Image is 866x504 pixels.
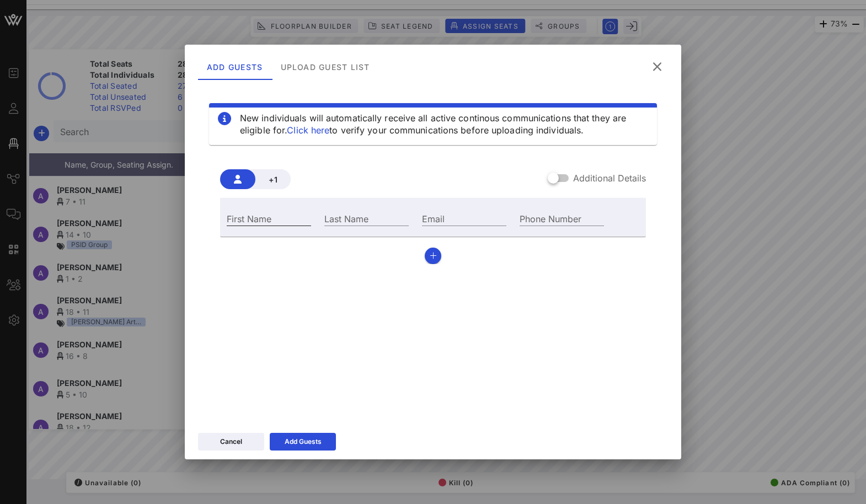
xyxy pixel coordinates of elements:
div: Cancel [220,436,242,447]
button: +1 [255,169,291,189]
button: Add Guests [270,433,336,451]
div: New individuals will automatically receive all active continous communications that they are elig... [240,112,648,136]
span: +1 [264,175,282,184]
div: Add Guests [285,436,322,447]
div: Add Guests [198,53,272,80]
button: Cancel [198,433,264,451]
label: Additional Details [573,173,646,184]
a: Click here [287,125,329,136]
div: Upload Guest List [272,53,379,80]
